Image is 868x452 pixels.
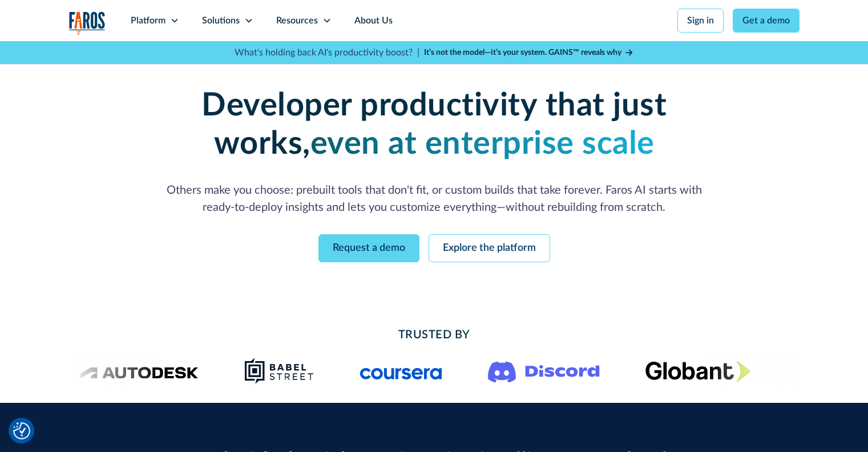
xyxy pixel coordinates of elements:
[429,234,550,262] a: Explore the platform
[424,47,634,59] a: It’s not the model—it’s your system. GAINS™ reveals why
[69,11,106,35] a: home
[13,422,30,439] button: Cookie Settings
[276,14,318,27] div: Resources
[360,362,442,380] img: Logo of the online learning platform Coursera.
[733,9,800,33] a: Get a demo
[160,182,708,216] p: Others make you choose: prebuilt tools that don't fit, or custom builds that take forever. Faros ...
[677,9,724,33] a: Sign in
[69,11,106,35] img: Logo of the analytics and reporting company Faros.
[244,357,314,385] img: Babel Street logo png
[424,49,621,57] strong: It’s not the model—it’s your system. GAINS™ reveals why
[488,359,600,383] img: Logo of the communication platform Discord.
[310,128,655,160] strong: even at enterprise scale
[131,14,165,27] div: Platform
[645,361,751,382] img: Globant's logo
[235,46,419,59] p: What's holding back AI's productivity boost? |
[318,234,419,262] a: Request a demo
[13,422,30,439] img: Revisit consent button
[80,363,199,379] img: Logo of the design software company Autodesk.
[201,90,667,160] strong: Developer productivity that just works,
[160,326,708,343] h2: Trusted By
[202,14,240,27] div: Solutions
